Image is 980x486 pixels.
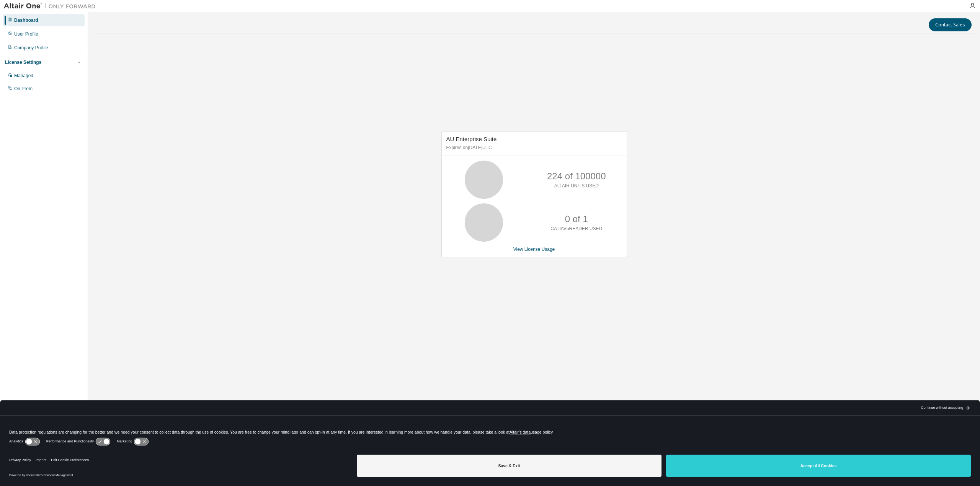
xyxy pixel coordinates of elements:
div: Company Profile [14,45,48,51]
div: License Settings [5,59,41,65]
img: Altair One [4,2,100,10]
div: On Prem [14,86,33,92]
div: Managed [14,73,33,79]
div: User Profile [14,31,38,37]
p: Expires on [DATE] UTC [446,145,620,151]
p: ALTAIR UNITS USED [554,183,599,189]
button: Contact Sales [929,18,972,31]
p: 0 of 1 [565,213,588,226]
span: AU Enterprise Suite [446,136,497,142]
p: 224 of 100000 [547,170,606,183]
a: View License Usage [513,247,555,252]
div: Dashboard [14,17,38,23]
p: CATIAV5READER USED [550,226,602,232]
